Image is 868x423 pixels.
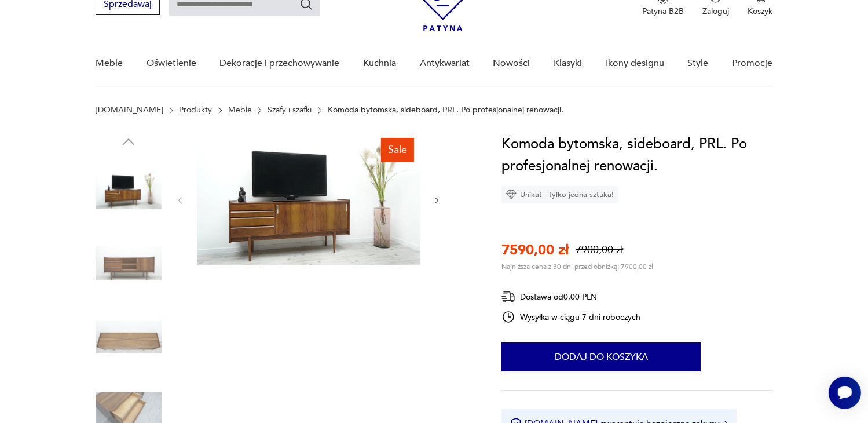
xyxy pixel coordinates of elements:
a: Klasyki [554,41,582,86]
a: Nowości [493,41,530,86]
a: Style [687,41,708,86]
a: Promocje [732,41,772,86]
button: Dodaj do koszyka [501,342,701,371]
img: Ikona diamentu [506,189,517,200]
p: Najniższa cena z 30 dni przed obniżką: 7900,00 zł [501,262,653,271]
iframe: Smartsupp widget button [829,377,861,409]
p: Patyna B2B [642,6,684,17]
div: Unikat - tylko jedna sztuka! [501,186,618,203]
p: Komoda bytomska, sideboard, PRL. Po profesjonalnej renowacji. [328,105,563,115]
a: Dekoracje i przechowywanie [219,41,339,86]
div: Wysyłka w ciągu 7 dni roboczych [501,310,640,324]
a: Oświetlenie [147,41,196,86]
img: Zdjęcie produktu Komoda bytomska, sideboard, PRL. Po profesjonalnej renowacji. [96,304,162,370]
a: Produkty [179,105,212,115]
p: Koszyk [748,6,772,17]
img: Zdjęcie produktu Komoda bytomska, sideboard, PRL. Po profesjonalnej renowacji. [96,156,162,223]
a: Ikony designu [606,41,664,86]
a: Meble [96,41,123,86]
a: Sprzedawaj [96,1,160,9]
a: Meble [228,105,252,115]
img: Zdjęcie produktu Komoda bytomska, sideboard, PRL. Po profesjonalnej renowacji. [197,133,420,265]
a: Szafy i szafki [268,105,312,115]
img: Ikona dostawy [501,290,515,304]
div: Dostawa od 0,00 PLN [501,290,640,304]
p: 7900,00 zł [576,243,623,257]
a: [DOMAIN_NAME] [96,105,163,115]
img: Zdjęcie produktu Komoda bytomska, sideboard, PRL. Po profesjonalnej renowacji. [96,231,162,297]
a: Antykwariat [420,41,470,86]
a: Kuchnia [363,41,396,86]
p: 7590,00 zł [501,240,569,260]
h1: Komoda bytomska, sideboard, PRL. Po profesjonalnej renowacji. [501,133,772,177]
p: Zaloguj [702,6,729,17]
div: Sale [381,138,414,162]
